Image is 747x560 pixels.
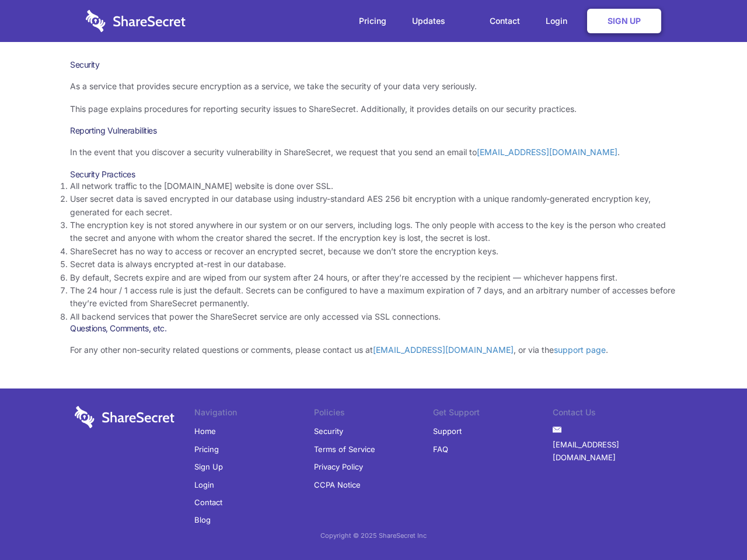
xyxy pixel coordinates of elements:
[587,9,661,33] a: Sign Up
[314,422,343,440] a: Security
[553,436,672,467] a: [EMAIL_ADDRESS][DOMAIN_NAME]
[70,60,677,70] h1: Security
[478,3,532,39] a: Contact
[70,271,677,284] li: By default, Secrets expire and are wiped from our system after 24 hours, or after they’re accesse...
[70,258,677,271] li: Secret data is always encrypted at-rest in our database.
[86,10,186,32] img: logo-wordmark-white-trans-d4663122ce5f474addd5e946df7df03e33cb6a1c49d2221995e7729f52c070b2.svg
[373,345,514,355] a: [EMAIL_ADDRESS][DOMAIN_NAME]
[433,422,462,440] a: Support
[433,440,448,458] a: FAQ
[70,284,677,310] li: The 24 hour / 1 access rule is just the default. Secrets can be configured to have a maximum expi...
[194,511,211,528] a: Blog
[194,440,219,458] a: Pricing
[70,125,677,136] h3: Reporting Vulnerabilities
[314,476,361,494] a: CCPA Notice
[194,494,222,511] a: Contact
[70,103,677,116] p: This page explains procedures for reporting security issues to ShareSecret. Additionally, it prov...
[433,406,553,422] li: Get Support
[314,440,375,458] a: Terms of Service
[70,323,677,334] h3: Questions, Comments, etc.
[70,180,677,192] li: All network traffic to the [DOMAIN_NAME] website is done over SSL.
[70,146,677,159] p: In the event that you discover a security vulnerability in ShareSecret, we request that you send ...
[194,476,214,494] a: Login
[70,310,677,323] li: All backend services that power the ShareSecret service are only accessed via SSL connections.
[70,245,677,258] li: ShareSecret has no way to access or recover an encrypted secret, because we don’t store the encry...
[477,147,617,157] a: [EMAIL_ADDRESS][DOMAIN_NAME]
[194,458,223,475] a: Sign Up
[314,458,363,475] a: Privacy Policy
[554,345,606,355] a: support page
[70,219,677,245] li: The encryption key is not stored anywhere in our system or on our servers, including logs. The on...
[553,406,672,422] li: Contact Us
[347,3,398,39] a: Pricing
[314,406,434,422] li: Policies
[70,80,677,93] p: As a service that provides secure encryption as a service, we take the security of your data very...
[70,344,677,356] p: For any other non-security related questions or comments, please contact us at , or via the .
[70,169,677,180] h3: Security Practices
[194,422,216,440] a: Home
[194,406,314,422] li: Navigation
[70,192,677,219] li: User secret data is saved encrypted in our database using industry-standard AES 256 bit encryptio...
[534,3,585,39] a: Login
[75,406,174,428] img: logo-wordmark-white-trans-d4663122ce5f474addd5e946df7df03e33cb6a1c49d2221995e7729f52c070b2.svg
